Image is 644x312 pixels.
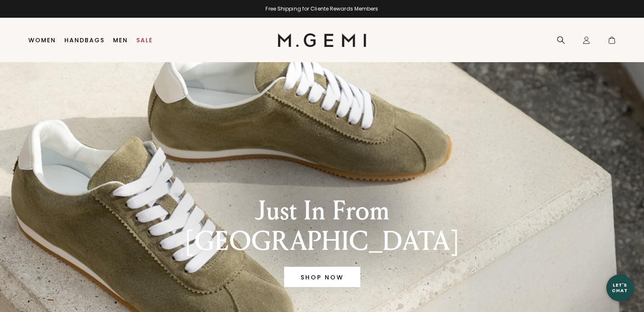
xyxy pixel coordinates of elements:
[175,196,469,257] div: Just In From [GEOGRAPHIC_DATA]
[113,37,128,44] a: Men
[278,33,366,47] img: M.Gemi
[284,267,360,287] a: Banner primary button
[606,282,633,293] div: Let's Chat
[28,37,56,44] a: Women
[136,37,153,44] a: Sale
[64,37,105,44] a: Handbags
